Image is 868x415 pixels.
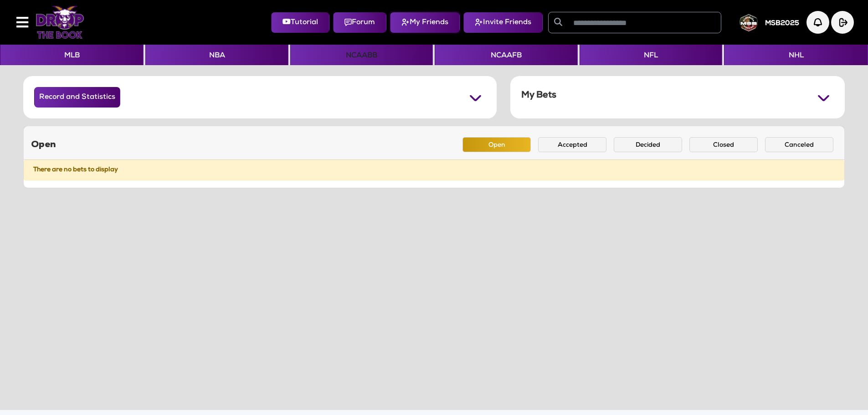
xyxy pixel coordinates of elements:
button: NBA [145,45,288,65]
button: Invite Friends [463,12,543,33]
button: Record and Statistics [34,87,120,108]
button: Closed [689,137,758,152]
button: Canceled [765,137,833,152]
button: My Friends [390,12,460,33]
img: User [740,13,758,31]
button: NHL [724,45,868,65]
button: Open [462,137,531,152]
button: NFL [580,45,722,65]
strong: There are no bets to display [33,167,118,173]
button: Forum [333,12,386,33]
img: Logo [36,6,84,39]
button: Decided [614,137,682,152]
img: Notification [806,11,829,34]
button: NCAABB [290,45,433,65]
h5: MSB2025 [765,20,799,28]
h5: Open [31,139,56,150]
h5: My Bets [521,90,556,101]
button: Accepted [538,137,606,152]
button: NCAAFB [435,45,577,65]
button: Tutorial [271,12,329,33]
